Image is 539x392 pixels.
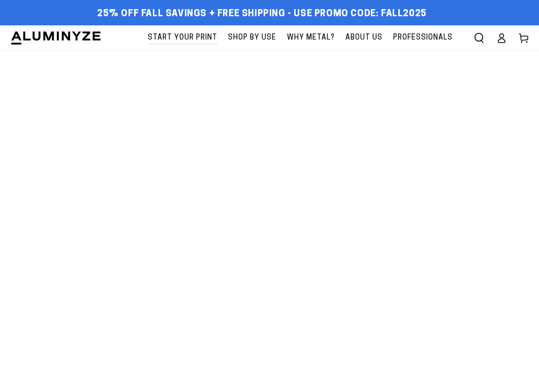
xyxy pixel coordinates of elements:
span: Why Metal? [287,31,335,44]
a: About Us [340,25,388,50]
a: Start Your Print [143,25,223,50]
span: About Us [345,31,383,44]
span: 25% off FALL Savings + Free Shipping - Use Promo Code: FALL2025 [97,9,427,20]
span: Shop By Use [228,31,276,44]
a: Shop By Use [223,25,281,50]
summary: Search our site [468,27,490,49]
span: Professionals [393,31,453,44]
a: Professionals [388,25,458,50]
span: Start Your Print [148,31,217,44]
a: Why Metal? [282,25,340,50]
img: Aluminyze [10,30,102,46]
